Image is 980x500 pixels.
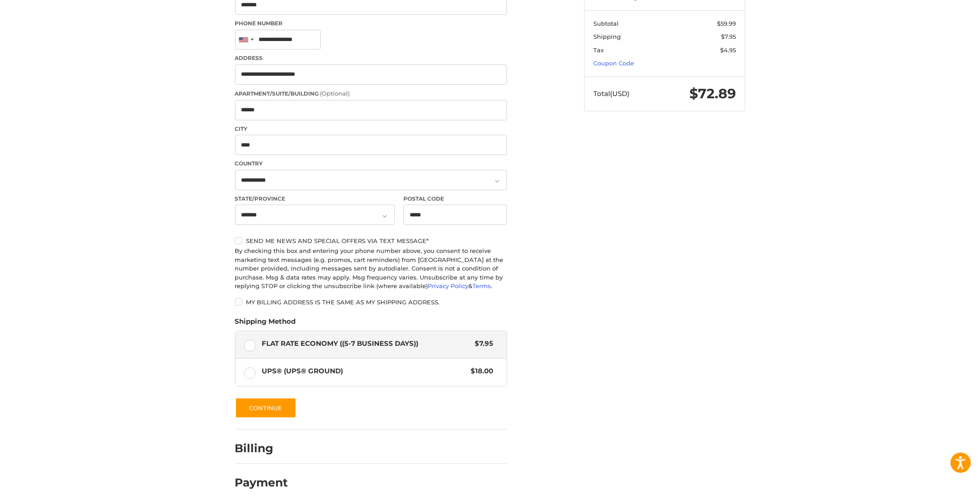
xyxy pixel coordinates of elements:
label: Apartment/Suite/Building [235,89,507,98]
span: Shipping [593,33,621,40]
div: By checking this box and entering your phone number above, you consent to receive marketing text ... [235,247,507,291]
legend: Shipping Method [235,317,296,331]
span: $7.95 [471,339,494,349]
span: UPS® (UPS® Ground) [262,366,467,376]
a: Coupon Code [593,60,634,67]
span: Total (USD) [593,89,629,98]
span: $72.89 [689,85,736,102]
span: $7.95 [721,33,736,40]
div: United States: +1 [236,30,256,50]
label: City [235,125,507,133]
span: $59.99 [717,20,736,27]
a: Terms [473,282,491,289]
a: Privacy Policy [428,282,469,289]
label: Address [235,54,507,62]
label: My billing address is the same as my shipping address. [235,298,507,306]
span: Subtotal [593,20,619,27]
label: Postal Code [403,195,507,203]
h2: Payment [235,476,288,490]
span: $18.00 [467,366,494,376]
h2: Billing [235,441,288,455]
label: State/Province [235,195,395,203]
label: Country [235,160,507,168]
label: Phone Number [235,19,507,28]
span: Tax [593,46,604,54]
span: $4.95 [720,46,736,54]
label: Send me news and special offers via text message* [235,237,507,244]
small: (Optional) [320,90,350,97]
span: Flat Rate Economy ((5-7 Business Days)) [262,339,471,349]
button: Continue [235,398,296,418]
